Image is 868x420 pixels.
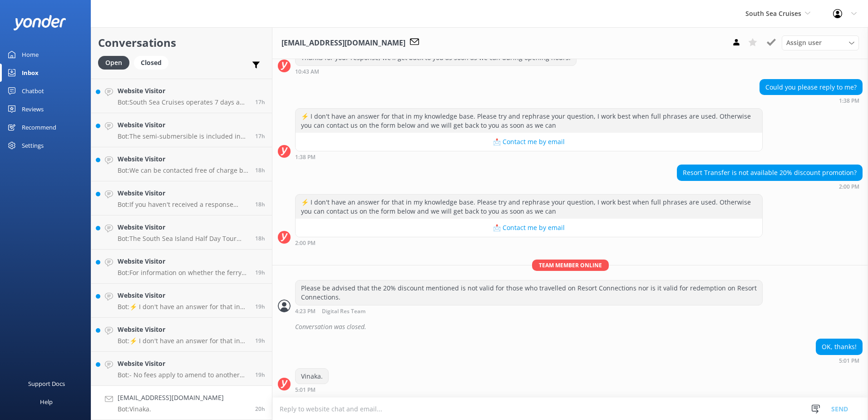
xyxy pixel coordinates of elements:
div: Inbox [22,64,39,82]
strong: 10:43 AM [295,69,319,75]
div: Assign User [782,35,859,50]
h4: Website Visitor [118,359,248,369]
div: Resort Transfer is not available 20% discount promotion? [677,165,862,180]
h4: Website Visitor [118,325,248,335]
p: Bot: We can be contacted free of charge by either messaging or calling on WhatsApp via these numb... [118,166,248,175]
div: 2025-08-19T04:24:00.499 [278,319,863,335]
strong: 2:00 PM [839,184,859,190]
a: Website VisitorBot:The semi-submersible is included in [GEOGRAPHIC_DATA]'s Day Trip. [GEOGRAPHIC_... [91,113,272,147]
span: South Sea Cruises [745,9,801,18]
div: Vinaka. [296,369,328,384]
a: [EMAIL_ADDRESS][DOMAIN_NAME]Bot:Vinaka.20h [91,386,272,420]
div: Settings [22,136,44,155]
span: 05:57pm 19-Aug-2025 (UTC +12:00) Pacific/Auckland [255,269,265,276]
strong: 4:23 PM [295,309,316,315]
p: Bot: ⚡ I don't have an answer for that in my knowledge base. Please try and rephrase your questio... [118,303,248,311]
h2: Conversations [98,34,265,51]
div: Help [40,393,53,411]
h4: Website Visitor [118,188,248,198]
strong: 5:01 PM [839,358,859,364]
span: Assign user [786,38,822,48]
span: 06:48pm 19-Aug-2025 (UTC +12:00) Pacific/Auckland [255,235,265,242]
p: Bot: For information on whether the ferry will operate during strong winds, please check the late... [118,269,248,277]
h4: Website Visitor [118,86,248,96]
a: Website VisitorBot:- No fees apply to amend to another South Sea Cruises day trip or an alternati... [91,352,272,386]
h4: [EMAIL_ADDRESS][DOMAIN_NAME] [118,393,224,403]
span: Team member online [532,260,609,271]
div: 05:01pm 19-Aug-2025 (UTC +12:00) Pacific/Auckland [816,357,863,364]
div: Open [98,56,129,70]
div: 05:01pm 19-Aug-2025 (UTC +12:00) Pacific/Auckland [295,386,329,393]
a: Website VisitorBot:For information on whether the ferry will operate during strong winds, please ... [91,250,272,284]
div: Chatbot [22,82,44,100]
strong: 2:00 PM [295,240,316,246]
div: 02:00pm 19-Aug-2025 (UTC +12:00) Pacific/Auckland [295,240,763,246]
span: 05:41pm 19-Aug-2025 (UTC +12:00) Pacific/Auckland [255,303,265,310]
button: 📩 Contact me by email [296,133,762,151]
h4: Website Visitor [118,222,248,232]
p: Bot: If you haven't received a response regarding your resort booking, please contact the reserva... [118,200,248,209]
span: 05:01pm 19-Aug-2025 (UTC +12:00) Pacific/Auckland [255,405,265,413]
span: 05:26pm 19-Aug-2025 (UTC +12:00) Pacific/Auckland [255,337,265,345]
h4: Website Visitor [118,120,248,130]
a: Open [98,57,134,67]
h3: [EMAIL_ADDRESS][DOMAIN_NAME] [281,37,405,49]
div: OK, thanks! [816,339,862,355]
div: 02:00pm 19-Aug-2025 (UTC +12:00) Pacific/Auckland [677,183,863,190]
a: Website VisitorBot:⚡ I don't have an answer for that in my knowledge base. Please try and rephras... [91,318,272,352]
h4: Website Visitor [118,256,248,266]
h4: Website Visitor [118,154,248,164]
a: Website VisitorBot:We can be contacted free of charge by either messaging or calling on WhatsApp ... [91,147,272,181]
strong: 1:38 PM [295,155,316,160]
div: Recommend [22,118,56,136]
p: Bot: South Sea Cruises operates 7 days a week, but not all products operate daily. For specific i... [118,98,248,106]
div: 01:38pm 19-Aug-2025 (UTC +12:00) Pacific/Auckland [295,154,763,160]
a: Closed [134,57,173,67]
img: yonder-white-logo.png [14,15,66,30]
a: Website VisitorBot:If you haven't received a response regarding your resort booking, please conta... [91,181,272,215]
div: Could you please reply to me? [760,80,862,95]
p: Bot: The South Sea Island Half Day Tour includes activities such as: - Return vessel transfers fr... [118,235,248,243]
div: Reviews [22,100,44,118]
div: Home [22,45,39,64]
div: ⚡ I don't have an answer for that in my knowledge base. Please try and rephrase your question, I ... [296,195,762,219]
div: Conversation was closed. [295,319,863,335]
p: Bot: ⚡ I don't have an answer for that in my knowledge base. Please try and rephrase your questio... [118,337,248,345]
div: Please be advised that the 20% discount mentioned is not valid for those who travelled on Resort ... [296,280,762,305]
p: Bot: - No fees apply to amend to another South Sea Cruises day trip or an alternative date outsid... [118,371,248,379]
div: Closed [134,56,168,70]
span: 06:52pm 19-Aug-2025 (UTC +12:00) Pacific/Auckland [255,200,265,208]
div: Support Docs [28,375,65,393]
p: Bot: The semi-submersible is included in [GEOGRAPHIC_DATA]'s Day Trip. [GEOGRAPHIC_DATA] is open ... [118,132,248,140]
span: 05:24pm 19-Aug-2025 (UTC +12:00) Pacific/Auckland [255,371,265,379]
strong: 5:01 PM [295,387,316,393]
div: ⚡ I don't have an answer for that in my knowledge base. Please try and rephrase your question, I ... [296,109,762,133]
a: Website VisitorBot:The South Sea Island Half Day Tour includes activities such as: - Return vesse... [91,215,272,250]
span: 06:54pm 19-Aug-2025 (UTC +12:00) Pacific/Auckland [255,166,265,174]
div: 04:23pm 19-Aug-2025 (UTC +12:00) Pacific/Auckland [295,308,763,315]
div: 01:38pm 19-Aug-2025 (UTC +12:00) Pacific/Auckland [759,97,863,104]
div: 10:43am 19-Aug-2025 (UTC +12:00) Pacific/Auckland [295,68,577,75]
strong: 1:38 PM [839,98,859,104]
span: 07:53pm 19-Aug-2025 (UTC +12:00) Pacific/Auckland [255,98,265,106]
a: Website VisitorBot:South Sea Cruises operates 7 days a week, but not all products operate daily. ... [91,79,272,113]
span: 07:46pm 19-Aug-2025 (UTC +12:00) Pacific/Auckland [255,132,265,140]
p: Bot: Vinaka. [118,405,224,413]
h4: Website Visitor [118,290,248,300]
span: Digital Res Team [322,309,365,315]
button: 📩 Contact me by email [296,219,762,237]
a: Website VisitorBot:⚡ I don't have an answer for that in my knowledge base. Please try and rephras... [91,284,272,318]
